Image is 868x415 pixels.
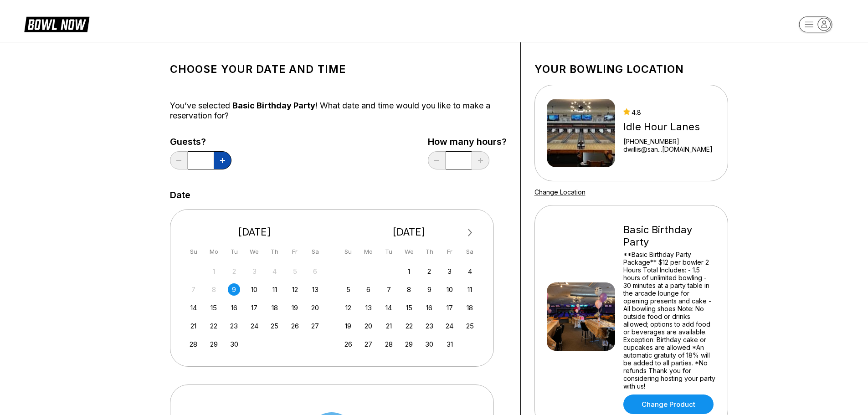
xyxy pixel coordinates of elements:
[228,283,240,296] div: Choose Tuesday, September 9th, 2025
[268,265,281,277] div: Not available Thursday, September 4th, 2025
[187,302,200,314] div: Choose Sunday, September 14th, 2025
[309,265,321,277] div: Not available Saturday, September 6th, 2025
[423,246,436,258] div: Th
[208,246,220,258] div: Mo
[309,320,321,332] div: Choose Saturday, September 27th, 2025
[403,338,415,350] div: Choose Wednesday, October 29th, 2025
[423,302,436,314] div: Choose Thursday, October 16th, 2025
[208,320,220,332] div: Choose Monday, September 22nd, 2025
[547,282,615,351] img: Basic Birthday Party
[623,224,716,248] div: Basic Birthday Party
[170,137,231,147] label: Guests?
[228,265,240,277] div: Not available Tuesday, September 2nd, 2025
[289,302,301,314] div: Choose Friday, September 19th, 2025
[170,63,507,76] h1: Choose your Date and time
[443,246,456,258] div: Fr
[248,265,261,277] div: Not available Wednesday, September 3rd, 2025
[423,265,436,277] div: Choose Thursday, October 2nd, 2025
[289,246,301,258] div: Fr
[403,265,415,277] div: Choose Wednesday, October 1st, 2025
[623,251,716,390] div: **Basic Birthday Party Package** $12 per bowler 2 Hours Total Includes: - 1.5 hours of unlimited ...
[208,302,220,314] div: Choose Monday, September 15th, 2025
[443,265,456,277] div: Choose Friday, October 3rd, 2025
[232,101,315,110] span: Basic Birthday Party
[289,283,301,296] div: Choose Friday, September 12th, 2025
[289,320,301,332] div: Choose Friday, September 26th, 2025
[403,246,415,258] div: We
[623,108,713,116] div: 4.8
[383,246,395,258] div: Tu
[268,246,281,258] div: Th
[428,137,507,147] label: How many hours?
[443,302,456,314] div: Choose Friday, October 17th, 2025
[208,283,220,296] div: Not available Monday, September 8th, 2025
[228,302,240,314] div: Choose Tuesday, September 16th, 2025
[464,302,476,314] div: Choose Saturday, October 18th, 2025
[184,226,325,238] div: [DATE]
[342,320,354,332] div: Choose Sunday, October 19th, 2025
[463,225,478,240] button: Next Month
[186,264,323,350] div: month 2025-09
[228,320,240,332] div: Choose Tuesday, September 23rd, 2025
[383,320,395,332] div: Choose Tuesday, October 21st, 2025
[342,246,354,258] div: Su
[309,302,321,314] div: Choose Saturday, September 20th, 2025
[339,226,480,238] div: [DATE]
[464,265,476,277] div: Choose Saturday, October 4th, 2025
[423,338,436,350] div: Choose Thursday, October 30th, 2025
[268,320,281,332] div: Choose Thursday, September 25th, 2025
[248,320,261,332] div: Choose Wednesday, September 24th, 2025
[309,283,321,296] div: Choose Saturday, September 13th, 2025
[403,283,415,296] div: Choose Wednesday, October 8th, 2025
[443,283,456,296] div: Choose Friday, October 10th, 2025
[342,283,354,296] div: Choose Sunday, October 5th, 2025
[464,320,476,332] div: Choose Saturday, October 25th, 2025
[208,265,220,277] div: Not available Monday, September 1st, 2025
[187,246,200,258] div: Su
[289,265,301,277] div: Not available Friday, September 5th, 2025
[342,302,354,314] div: Choose Sunday, October 12th, 2025
[443,320,456,332] div: Choose Friday, October 24th, 2025
[423,320,436,332] div: Choose Thursday, October 23rd, 2025
[623,138,713,145] div: [PHONE_NUMBER]
[187,320,200,332] div: Choose Sunday, September 21st, 2025
[623,121,713,133] div: Idle Hour Lanes
[342,338,354,350] div: Choose Sunday, October 26th, 2025
[341,264,478,350] div: month 2025-10
[362,283,375,296] div: Choose Monday, October 6th, 2025
[170,190,190,200] label: Date
[464,246,476,258] div: Sa
[268,283,281,296] div: Choose Thursday, September 11th, 2025
[170,101,507,121] div: You’ve selected ! What date and time would you like to make a reservation for?
[309,246,321,258] div: Sa
[187,283,200,296] div: Not available Sunday, September 7th, 2025
[362,302,375,314] div: Choose Monday, October 13th, 2025
[187,338,200,350] div: Choose Sunday, September 28th, 2025
[383,283,395,296] div: Choose Tuesday, October 7th, 2025
[623,395,714,414] a: Change Product
[362,246,375,258] div: Mo
[208,338,220,350] div: Choose Monday, September 29th, 2025
[443,338,456,350] div: Choose Friday, October 31st, 2025
[423,283,436,296] div: Choose Thursday, October 9th, 2025
[228,338,240,350] div: Choose Tuesday, September 30th, 2025
[362,320,375,332] div: Choose Monday, October 20th, 2025
[248,302,261,314] div: Choose Wednesday, September 17th, 2025
[547,99,615,167] img: Idle Hour Lanes
[403,302,415,314] div: Choose Wednesday, October 15th, 2025
[248,246,261,258] div: We
[534,63,728,76] h1: Your bowling location
[464,283,476,296] div: Choose Saturday, October 11th, 2025
[623,145,713,153] a: dwillis@san...[DOMAIN_NAME]
[248,283,261,296] div: Choose Wednesday, September 10th, 2025
[383,302,395,314] div: Choose Tuesday, October 14th, 2025
[362,338,375,350] div: Choose Monday, October 27th, 2025
[268,302,281,314] div: Choose Thursday, September 18th, 2025
[228,246,240,258] div: Tu
[534,188,586,196] a: Change Location
[383,338,395,350] div: Choose Tuesday, October 28th, 2025
[403,320,415,332] div: Choose Wednesday, October 22nd, 2025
